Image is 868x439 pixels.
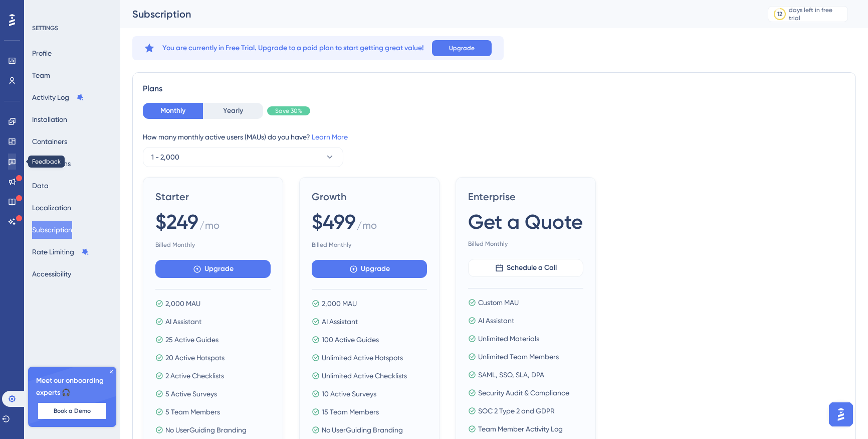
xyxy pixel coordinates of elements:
button: Installation [32,110,67,128]
button: Profile [32,44,52,62]
span: 10 Active Surveys [322,388,376,400]
span: Get a Quote [468,208,583,236]
span: Meet our onboarding experts 🎧 [36,375,108,399]
span: Custom MAU [478,297,519,309]
button: Integrations [32,155,71,173]
span: You are currently in Free Trial. Upgrade to a paid plan to start getting great value! [162,42,424,54]
span: Schedule a Call [507,262,557,274]
button: Upgrade [312,260,427,278]
span: Upgrade [449,44,475,52]
span: Billed Monthly [312,241,427,249]
span: 100 Active Guides [322,334,379,346]
span: AI Assistant [165,316,201,328]
span: AI Assistant [478,315,514,327]
span: 5 Active Surveys [165,388,217,400]
span: Save 30% [275,107,302,115]
span: Growth [312,190,427,204]
span: Upgrade [361,263,390,275]
button: Accessibility [32,265,71,283]
span: 2,000 MAU [165,298,200,310]
button: 1 - 2,000 [143,147,343,167]
button: Upgrade [432,40,492,56]
button: Monthly [143,103,203,119]
span: Billed Monthly [155,241,271,249]
span: 2 Active Checklists [165,370,224,382]
div: How many monthly active users (MAUs) do you have? [143,131,845,143]
span: Unlimited Team Members [478,351,559,363]
div: Plans [143,83,845,95]
button: Subscription [32,221,72,239]
span: No UserGuiding Branding [322,424,403,436]
span: Enterprise [468,190,583,204]
div: Subscription [132,7,743,21]
span: Unlimited Materials [478,333,539,345]
button: Containers [32,132,67,151]
span: Security Audit & Compliance [478,387,569,399]
button: Activity Log [32,88,84,106]
button: Data [32,177,49,195]
span: 5 Team Members [165,406,220,418]
span: Starter [155,190,271,204]
a: Learn More [312,133,348,141]
button: Schedule a Call [468,259,583,277]
span: $249 [155,208,198,236]
button: Rate Limiting [32,243,89,261]
span: Unlimited Active Checklists [322,370,407,382]
span: / mo [199,218,220,237]
div: days left in free trial [789,6,844,22]
button: Book a Demo [38,403,106,419]
span: 25 Active Guides [165,334,219,346]
button: Upgrade [155,260,271,278]
span: AI Assistant [322,316,358,328]
span: No UserGuiding Branding [165,424,247,436]
span: Team Member Activity Log [478,423,563,435]
div: 12 [777,10,782,18]
span: SOC 2 Type 2 and GDPR [478,405,555,417]
span: 1 - 2,000 [151,151,179,163]
span: $499 [312,208,356,236]
span: Upgrade [204,263,234,275]
iframe: UserGuiding AI Assistant Launcher [826,399,856,429]
span: 2,000 MAU [322,298,357,310]
button: Team [32,66,50,84]
span: 20 Active Hotspots [165,352,225,364]
span: SAML, SSO, SLA, DPA [478,369,544,381]
span: / mo [357,218,377,237]
button: Yearly [203,103,263,119]
span: Unlimited Active Hotspots [322,352,403,364]
span: 15 Team Members [322,406,379,418]
span: Billed Monthly [468,240,583,248]
span: Book a Demo [54,407,91,415]
button: Localization [32,199,71,217]
div: SETTINGS [32,24,113,32]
